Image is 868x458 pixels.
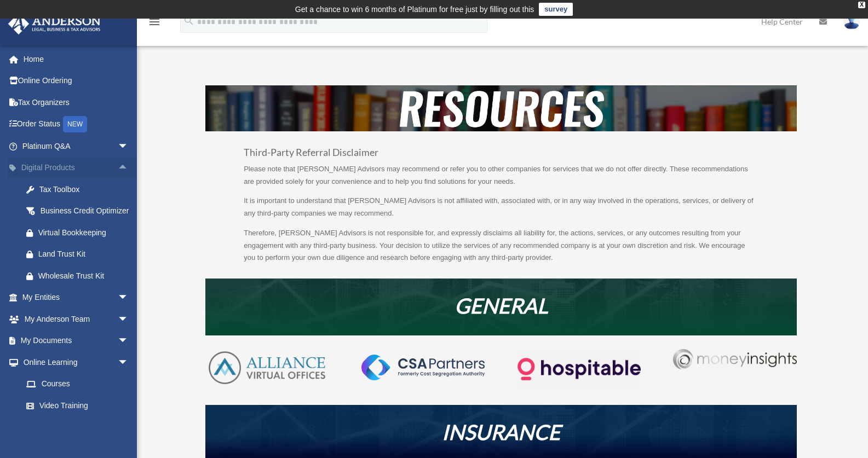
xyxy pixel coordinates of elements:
[843,14,860,30] img: User Pic
[38,269,131,283] div: Wholesale Trust Kit
[8,91,145,113] a: Tax Organizers
[244,227,758,264] p: Therefore, [PERSON_NAME] Advisors is not responsible for, and expressly disclaims all liability f...
[15,222,145,244] a: Virtual Bookkeeping
[15,200,145,222] a: Business Credit Optimizer
[118,351,140,374] span: arrow_drop_down
[148,19,161,28] a: menu
[295,3,534,16] div: Get a chance to win 6 months of Platinum for free just by filling out this
[8,330,145,352] a: My Documentsarrow_drop_down
[183,15,195,27] i: search
[455,293,548,318] em: GENERAL
[442,419,560,444] em: INSURANCE
[205,85,797,131] img: resources-header
[8,157,145,179] a: Digital Productsarrow_drop_up
[38,204,131,218] div: Business Credit Optimizer
[5,13,104,34] img: Anderson Advisors Platinum Portal
[38,226,131,240] div: Virtual Bookkeeping
[118,287,140,309] span: arrow_drop_down
[8,70,145,92] a: Online Ordering
[118,308,140,331] span: arrow_drop_down
[361,355,485,380] img: CSA-partners-Formerly-Cost-Segregation-Authority
[8,287,145,309] a: My Entitiesarrow_drop_down
[858,2,865,8] div: close
[38,183,131,196] div: Tax Toolbox
[15,244,145,265] a: Land Trust Kit
[244,195,758,227] p: It is important to understand that [PERSON_NAME] Advisors is not affiliated with, associated with...
[118,330,140,352] span: arrow_drop_down
[15,178,145,200] a: Tax Toolbox
[244,148,758,163] h3: Third-Party Referral Disclaimer
[118,157,140,179] span: arrow_drop_up
[15,265,145,287] a: Wholesale Trust Kit
[673,349,796,369] img: Money-Insights-Logo-Silver NEW
[118,135,140,158] span: arrow_drop_down
[63,116,87,132] div: NEW
[15,395,145,416] a: Video Training
[205,349,329,386] img: AVO-logo-1-color
[15,373,145,395] a: Courses
[8,308,145,330] a: My Anderson Teamarrow_drop_down
[8,351,145,373] a: Online Learningarrow_drop_down
[38,247,131,261] div: Land Trust Kit
[8,48,145,70] a: Home
[518,349,641,389] img: Logo-transparent-dark
[148,15,161,28] i: menu
[15,416,140,438] a: Resources
[244,163,758,195] p: Please note that [PERSON_NAME] Advisors may recommend or refer you to other companies for service...
[8,135,145,157] a: Platinum Q&Aarrow_drop_down
[8,113,145,136] a: Order StatusNEW
[539,3,573,16] a: survey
